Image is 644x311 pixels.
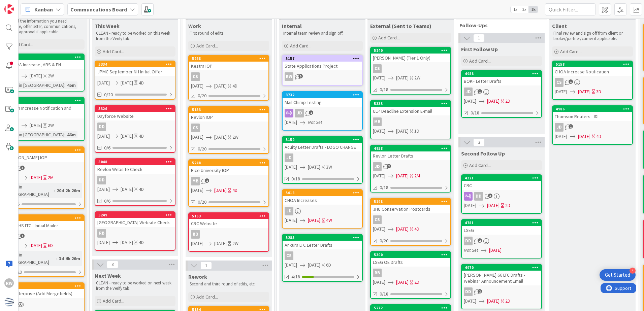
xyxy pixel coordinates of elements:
div: 5158CHOA Increase Notification [553,61,632,76]
div: LSEG [462,226,541,235]
div: State Applications Project [283,62,362,70]
div: Revlon Website Check [95,165,175,174]
div: 5018CHOA Increases [283,190,362,205]
div: 5048 [95,159,175,165]
div: DD [95,123,175,131]
div: 2M [414,172,420,179]
div: 5326Dayforce Website [95,106,175,120]
span: [DATE] [285,262,297,269]
span: 2 [309,110,313,115]
span: 0/20 [104,91,113,98]
div: 5159 [283,137,362,143]
div: 4D [596,133,601,140]
div: 46m [65,131,77,138]
div: 2W [48,122,54,129]
div: JD [464,88,473,96]
span: [DATE] [121,239,133,246]
div: 3732 [286,93,362,97]
div: RW [283,72,362,81]
div: CS [189,124,268,132]
div: 4986Thomson Reuters - IDI [553,106,632,121]
div: LSEG OE Drafts [371,258,450,267]
span: [DATE] [97,239,110,246]
div: BOKF Letter Drafts [462,77,541,85]
div: HSA/AHS LTC - Initial Mailer [4,221,84,230]
div: CHOA Increase Notification [553,67,632,76]
div: 5334 [95,61,175,67]
div: 4879 [4,147,84,153]
div: 4879[PERSON_NAME] IOP [4,147,84,162]
div: 5157State Applications Project [283,56,362,70]
span: 0/18 [380,184,388,191]
span: [DATE] [30,242,42,249]
div: 3732 [283,92,362,98]
div: JD [371,162,450,171]
div: 4879 [7,148,84,152]
div: Open Get Started checklist, remaining modules: 4 [600,269,636,281]
span: [DATE] [121,186,133,193]
span: [DATE] [308,262,320,269]
div: CS [555,78,563,87]
div: 2W [232,134,238,141]
span: 1 [20,234,25,238]
span: Add Card... [378,35,400,41]
div: 4988 [465,71,541,76]
div: 4988BOKF Letter Drafts [462,71,541,85]
span: 0/20 [198,92,206,99]
div: 5300 [371,252,450,258]
span: Add Card... [290,43,312,49]
div: CS [189,72,268,81]
div: 4988 [462,71,541,77]
div: 5285 [283,235,362,241]
div: 5249[GEOGRAPHIC_DATA] Website Check [95,212,175,227]
div: 5018 [286,191,362,195]
div: 5198 [374,199,450,204]
div: 5198 [371,199,450,205]
span: [DATE] [214,187,227,194]
div: CS [373,64,382,73]
div: JD [553,123,632,132]
div: 5337 [4,54,84,60]
div: 4321 [465,176,541,180]
div: JD [555,123,563,132]
span: [DATE] [285,119,297,126]
div: Mail Chimp Testing [283,98,362,107]
span: 0/18 [380,86,388,93]
span: 1 [569,124,573,129]
div: 5334JPMC September NH Initial Offer [95,61,175,76]
span: Add Card... [103,48,124,55]
div: ULP Deadline Extension E-mail [371,107,450,115]
span: First Follow Up [461,46,498,53]
div: 4958Revlon Letter Drafts [371,145,450,160]
div: 5333 [374,101,450,106]
div: JD [295,109,304,117]
span: : [54,187,55,194]
span: 1 [473,34,485,42]
div: RB [371,269,450,277]
input: Quick Filter... [545,3,595,15]
div: 4781LSEG [462,220,541,235]
div: 4D [139,133,144,140]
div: 5300LSEG OE Drafts [371,252,450,267]
div: 5249 [98,213,175,217]
div: 4 [630,268,636,274]
div: Acuity Letter Drafts - LOGO CHANGE [283,143,362,151]
span: [DATE] [396,172,409,179]
div: 5333ULP Deadline Extension E-mail [371,101,450,115]
div: 5012 [4,283,84,289]
div: 3d 4h 26m [57,255,82,262]
div: CS [553,78,632,87]
div: 4958 [371,145,450,151]
span: [DATE] [487,98,500,105]
div: DD [464,237,473,245]
span: [DATE] [464,202,476,209]
div: 4958 [374,146,450,151]
div: 4D [139,239,144,246]
div: JD [373,162,382,171]
div: JHU Conservation Postcards [371,205,450,213]
span: [DATE] [214,240,227,247]
span: [DATE] [489,247,502,254]
span: 3 [473,138,485,146]
span: External (Sent to Teams) [370,23,431,29]
span: 0/20 [380,237,388,244]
